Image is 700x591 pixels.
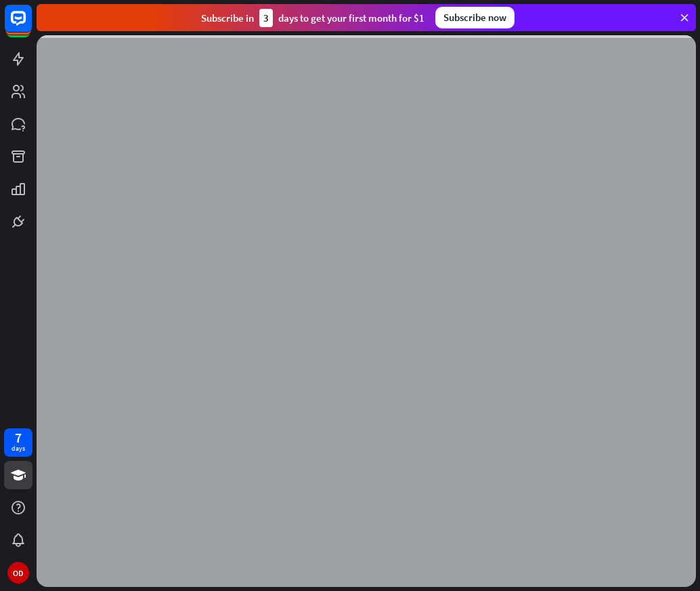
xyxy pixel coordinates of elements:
div: days [12,444,25,453]
div: OD [7,562,29,584]
div: Subscribe now [435,7,515,28]
div: 3 [259,9,273,27]
a: 7 days [4,428,32,457]
div: Subscribe in days to get your first month for $1 [201,9,424,27]
div: 7 [15,432,22,444]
